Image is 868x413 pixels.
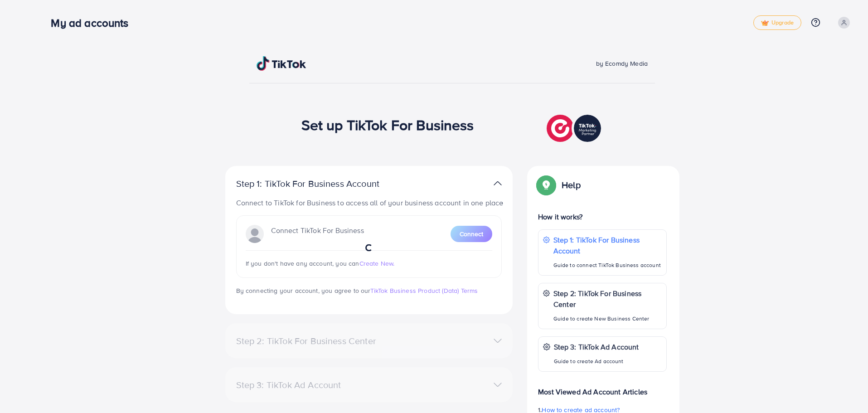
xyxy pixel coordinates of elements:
[761,20,769,26] img: tick
[236,178,408,189] p: Step 1: TikTok For Business Account
[553,288,662,310] p: Step 2: TikTok For Business Center
[553,260,662,271] p: Guide to connect TikTok Business account
[761,19,794,26] span: Upgrade
[51,16,136,29] h3: My ad accounts
[753,15,801,30] a: tickUpgrade
[553,234,662,256] p: Step 1: TikTok For Business Account
[547,112,603,144] img: TikTok partner
[494,177,502,190] img: TikTok partner
[257,56,306,71] img: TikTok
[538,177,554,193] img: Popup guide
[553,313,662,324] p: Guide to create New Business Center
[554,341,639,352] p: Step 3: TikTok Ad Account
[562,180,581,190] p: Help
[538,211,667,222] p: How it works?
[554,356,639,367] p: Guide to create Ad account
[301,116,474,133] h1: Set up TikTok For Business
[596,59,648,68] span: by Ecomdy Media
[538,379,667,397] p: Most Viewed Ad Account Articles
